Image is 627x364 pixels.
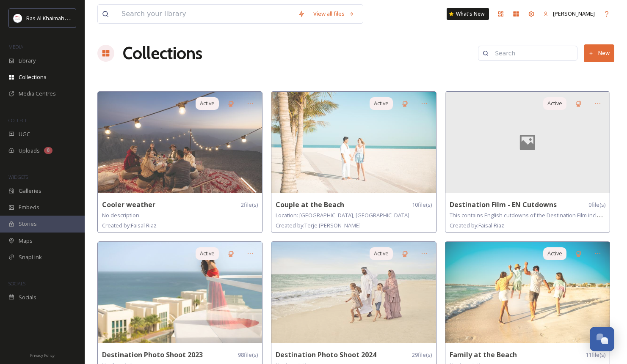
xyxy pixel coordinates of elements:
span: Collections [19,73,47,81]
span: 10 file(s) [412,201,432,209]
span: COLLECT [8,117,27,123]
span: 0 file(s) [588,201,605,209]
span: Stories [19,220,37,228]
span: Uploads [19,147,40,155]
span: Socials [19,293,36,301]
button: Open Chat [590,327,614,351]
span: Created by: Faisal Riaz [102,222,157,229]
span: UGC [19,130,30,138]
strong: Destination Film - EN Cutdowns [450,200,557,209]
span: Ras Al Khaimah Tourism Development Authority [26,14,146,22]
a: [PERSON_NAME] [539,5,599,22]
span: Created by: Faisal Riaz [450,222,504,229]
input: Search [491,45,573,62]
img: Logo_RAKTDA_RGB-01.png [14,14,22,22]
span: Library [19,57,36,65]
span: Active [200,99,215,107]
input: Search your library [117,5,294,23]
span: 2 file(s) [241,201,258,209]
span: Created by: Terje [PERSON_NAME] [276,222,361,229]
a: Collections [123,41,202,66]
img: b247c5c7-76c1-4511-a868-7f05f0ad745b.jpg [271,242,436,343]
span: No description. [102,211,141,219]
span: Active [547,99,562,107]
span: [PERSON_NAME] [553,10,595,17]
strong: Family at the Beach [450,350,517,359]
span: Galleries [19,187,41,195]
a: View all files [309,5,359,22]
img: 40833ac2-9b7e-441e-9c37-82b00e6b34d8.jpg [445,242,610,343]
span: SOCIALS [8,280,25,287]
strong: Destination Photo Shoot 2023 [102,350,203,359]
button: New [584,44,614,62]
span: MEDIA [8,44,23,50]
img: 7e8a814c-968e-46a8-ba33-ea04b7243a5d.jpg [271,92,436,193]
img: 3fee7373-bc30-4870-881d-a1ce1f855b52.jpg [98,92,262,193]
span: WIDGETS [8,174,28,180]
span: Location: [GEOGRAPHIC_DATA], [GEOGRAPHIC_DATA] [276,211,409,219]
strong: Couple at the Beach [276,200,344,209]
a: What's New [447,8,489,20]
span: Active [547,249,562,257]
div: 8 [44,147,52,154]
strong: Cooler weather [102,200,155,209]
span: Maps [19,237,33,245]
a: Privacy Policy [30,350,55,360]
span: Privacy Policy [30,353,55,358]
img: f0ae1fde-13b4-46c4-80dc-587e454a40a6.jpg [98,242,262,343]
strong: Destination Photo Shoot 2024 [276,350,376,359]
span: 29 file(s) [412,351,432,359]
span: SnapLink [19,253,42,261]
span: 98 file(s) [238,351,258,359]
span: Active [374,249,389,257]
span: Media Centres [19,90,56,98]
span: Active [374,99,389,107]
span: 11 file(s) [586,351,605,359]
span: Embeds [19,203,39,211]
span: Active [200,249,215,257]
